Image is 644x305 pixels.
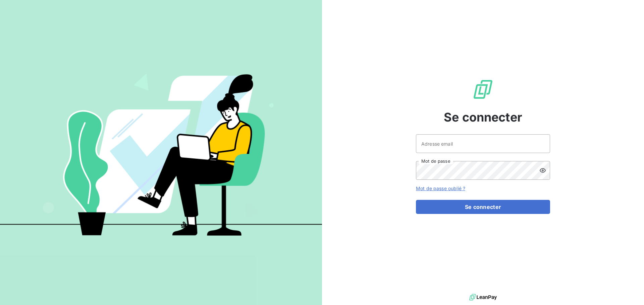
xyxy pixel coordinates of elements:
a: Mot de passe oublié ? [416,185,465,191]
span: Se connecter [444,108,522,126]
img: logo [469,292,497,302]
input: placeholder [416,134,550,153]
img: Logo LeanPay [472,79,494,100]
button: Se connecter [416,200,550,214]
